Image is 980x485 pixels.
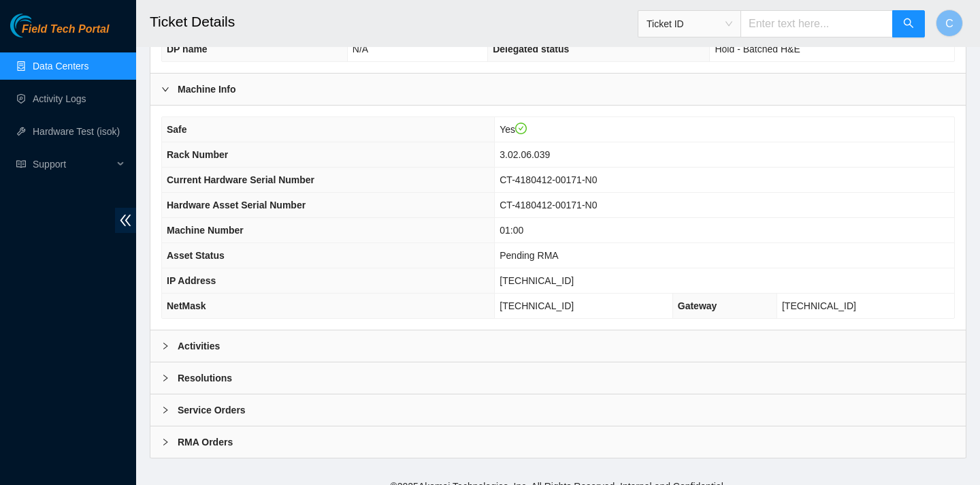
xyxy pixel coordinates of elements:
span: N/A [353,44,368,54]
span: Field Tech Portal [22,23,109,36]
div: Service Orders [150,394,966,426]
span: right [161,406,169,414]
span: Ticket ID [647,14,732,34]
span: IP Address [167,275,216,286]
span: 3.02.06.039 [500,149,550,160]
a: Hardware Test (isok) [33,126,120,137]
b: RMA Orders [178,435,233,450]
span: Support [33,151,113,178]
span: 01:00 [500,225,523,236]
span: Yes [500,124,527,135]
div: Activities [150,330,966,362]
span: Delegated status [493,44,569,54]
button: C [936,10,963,37]
span: check-circle [515,123,527,135]
span: double-left [115,208,136,233]
span: NetMask [167,300,206,311]
span: right [161,85,169,93]
span: CT-4180412-00171-N0 [500,200,597,210]
span: right [161,374,169,382]
span: [TECHNICAL_ID] [500,275,574,286]
span: Rack Number [167,149,228,160]
button: search [892,10,925,37]
a: Data Centers [33,61,88,72]
a: Akamai TechnologiesField Tech Portal [10,25,109,42]
span: Hardware Asset Serial Number [167,200,306,210]
span: search [903,18,914,31]
b: Machine Info [178,82,236,97]
span: [TECHNICAL_ID] [500,300,574,311]
b: Resolutions [178,371,232,386]
span: C [945,15,953,32]
div: Resolutions [150,362,966,394]
span: Asset Status [167,250,225,261]
span: read [16,159,26,169]
b: Service Orders [178,403,246,418]
span: Safe [167,124,187,135]
img: Akamai Technologies [10,14,69,37]
span: [TECHNICAL_ID] [782,300,856,311]
span: Current Hardware Serial Number [167,174,314,185]
span: Machine Number [167,225,244,236]
span: right [161,342,169,350]
b: Activities [178,339,220,354]
div: Machine Info [150,74,966,105]
div: RMA Orders [150,426,966,458]
a: Activity Logs [33,93,86,104]
span: DP name [167,44,208,54]
span: CT-4180412-00171-N0 [500,174,597,185]
span: Gateway [678,300,717,311]
span: Hold - Batched H&E [715,44,800,54]
span: Pending RMA [500,250,558,261]
input: Enter text here... [740,10,893,37]
span: right [161,438,169,446]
